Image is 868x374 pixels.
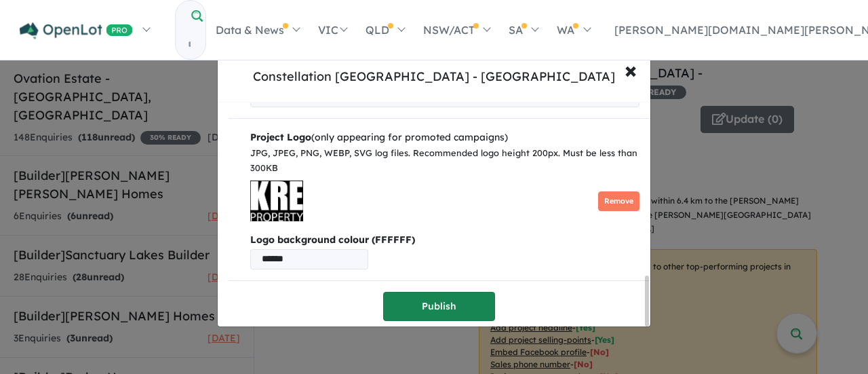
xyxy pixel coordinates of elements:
a: VIC [309,6,356,54]
a: WA [547,6,599,54]
img: Openlot PRO Logo White [20,22,133,39]
a: Data & News [206,6,309,54]
button: Publish [383,292,495,321]
b: Project Logo [250,131,311,143]
a: SA [499,6,547,54]
a: QLD [356,6,414,54]
span: × [625,55,637,84]
b: Logo background colour (FFFFFF) [250,232,639,248]
div: (only appearing for promoted campaigns) [250,130,639,146]
input: Try estate name, suburb, builder or developer [176,30,203,59]
img: Constellation%20Ave%20Box%20Hill%20-%20Box%20Hill%20Logo.jpg [250,181,303,221]
div: JPG, JPEG, PNG, WEBP, SVG log files. Recommended logo height 200px. Must be less than 300KB [250,146,639,176]
button: Remove [598,191,639,211]
a: NSW/ACT [414,6,499,54]
div: Constellation [GEOGRAPHIC_DATA] - [GEOGRAPHIC_DATA] [253,68,615,86]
